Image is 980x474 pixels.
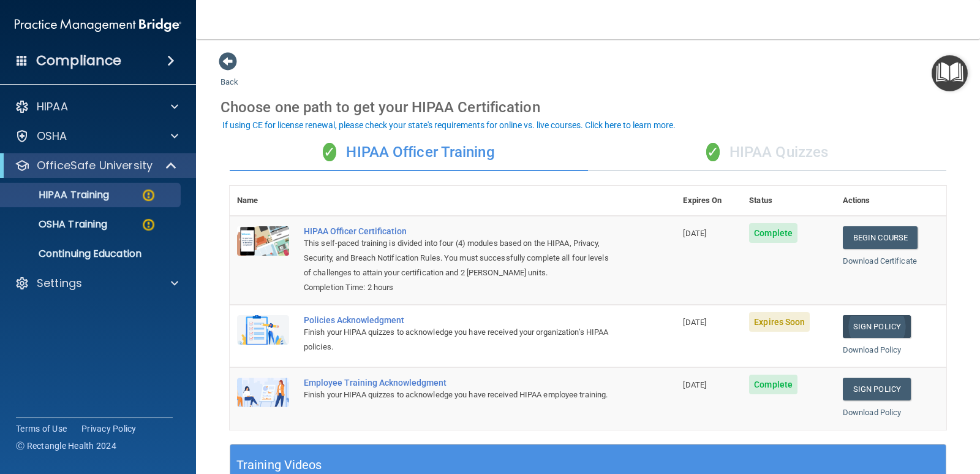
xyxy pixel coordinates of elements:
[683,318,706,327] span: [DATE]
[36,52,121,69] h4: Compliance
[843,378,911,400] a: Sign Policy
[843,408,902,417] a: Download Policy
[230,186,296,216] th: Name
[8,248,175,260] p: Continuing Education
[304,388,614,402] div: Finish your HIPAA quizzes to acknowledge you have received HIPAA employee training.
[37,276,82,291] p: Settings
[141,217,156,232] img: warning-circle.0cc9ac19.png
[141,188,156,203] img: warning-circle.0cc9ac19.png
[16,440,116,452] span: Ⓒ Rectangle Health 2024
[323,143,336,161] span: ✓
[37,99,68,114] p: HIPAA
[304,226,614,236] a: HIPAA Officer Certification
[304,315,614,325] div: Policies Acknowledgment
[749,375,797,394] span: Complete
[304,325,614,354] div: Finish your HIPAA quizzes to acknowledge you have received your organization’s HIPAA policies.
[843,226,918,249] a: Begin Course
[221,90,956,125] div: Choose one path to get your HIPAA Certification
[304,236,614,280] div: This self-paced training is divided into four (4) modules based on the HIPAA, Privacy, Security, ...
[15,129,178,143] a: OSHA
[222,121,676,129] div: If using CE for license renewal, please check your state's requirements for online vs. live cours...
[749,223,797,243] span: Complete
[932,55,968,91] button: Open Resource Center
[843,256,917,266] a: Download Certificate
[81,422,137,435] a: Privacy Policy
[8,189,109,201] p: HIPAA Training
[16,422,67,435] a: Terms of Use
[835,186,946,216] th: Actions
[304,280,614,295] div: Completion Time: 2 hours
[676,186,742,216] th: Expires On
[221,63,238,86] a: Back
[37,129,67,143] p: OSHA
[683,229,706,238] span: [DATE]
[8,218,107,231] p: OSHA Training
[221,119,677,131] button: If using CE for license renewal, please check your state's requirements for online vs. live cours...
[15,13,181,37] img: PMB logo
[15,158,178,173] a: OfficeSafe University
[230,134,588,171] div: HIPAA Officer Training
[843,345,902,354] a: Download Policy
[706,143,720,161] span: ✓
[37,158,153,173] p: OfficeSafe University
[15,99,178,114] a: HIPAA
[15,276,178,291] a: Settings
[843,315,911,338] a: Sign Policy
[742,186,835,216] th: Status
[304,378,614,388] div: Employee Training Acknowledgment
[588,134,946,171] div: HIPAA Quizzes
[749,312,810,332] span: Expires Soon
[683,380,706,389] span: [DATE]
